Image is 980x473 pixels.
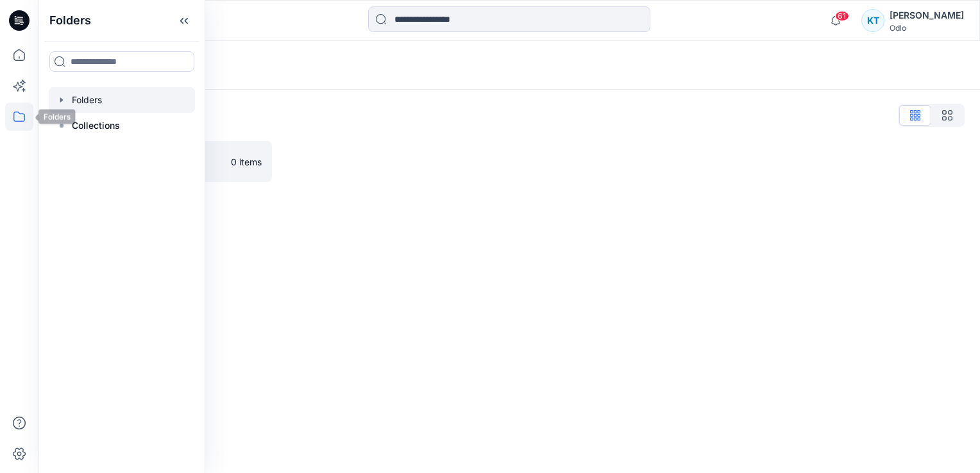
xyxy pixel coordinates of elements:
[231,155,262,169] p: 0 items
[835,11,849,21] span: 61
[72,118,120,133] p: Collections
[861,9,884,32] div: KT
[890,23,964,33] div: Odlo
[890,8,964,23] div: [PERSON_NAME]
